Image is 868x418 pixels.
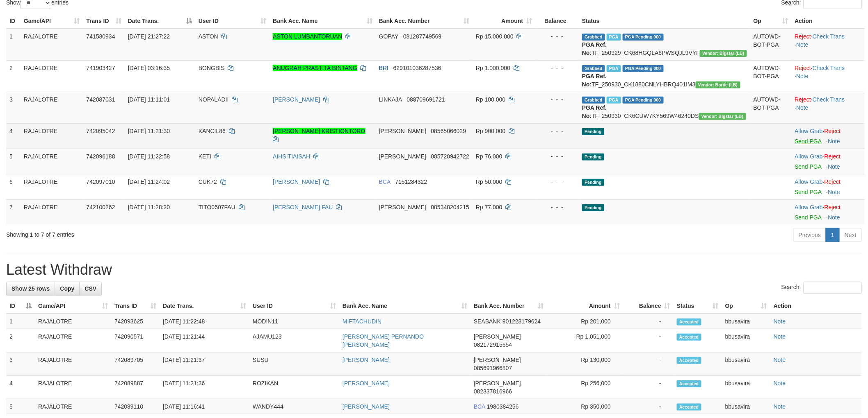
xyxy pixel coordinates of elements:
span: Show 25 rows [11,285,50,292]
td: - [623,399,674,414]
td: 2 [6,60,21,92]
span: Marked by bbuasiong [607,65,621,72]
span: 742096188 [86,153,115,160]
span: · [795,128,825,134]
div: Showing 1 to 7 of 7 entries [6,227,356,239]
b: PGA Ref. No: [582,41,607,56]
span: Copy 085720942722 to clipboard [431,153,469,160]
td: RAJALOTRE [35,314,111,329]
a: Note [774,380,786,386]
span: TITO0507FAU [199,204,235,210]
a: Allow Grab [795,128,823,134]
a: 1 [826,228,840,242]
span: Pending [582,128,604,135]
td: 742089110 [111,399,160,414]
span: Accepted [677,319,701,325]
span: CSV [85,285,96,292]
span: [DATE] 21:27:22 [128,33,170,40]
a: [PERSON_NAME] [343,357,390,363]
div: - - - [539,95,576,104]
td: RAJALOTRE [21,123,83,149]
div: - - - [539,152,576,160]
td: 4 [6,123,21,149]
th: Action [792,14,865,29]
a: Check Trans [813,96,845,103]
span: Rp 900.000 [476,128,505,134]
a: Allow Grab [795,153,823,160]
td: 2 [6,329,35,352]
th: Bank Acc. Name: activate to sort column ascending [270,14,376,29]
th: Status: activate to sort column ascending [674,298,722,314]
td: AUTOWD-BOT-PGA [750,92,792,123]
a: Previous [793,228,826,242]
span: 742095042 [86,128,115,134]
th: ID: activate to sort column descending [6,298,35,314]
td: RAJALOTRE [21,199,83,225]
td: 742090571 [111,329,160,352]
a: [PERSON_NAME] [343,380,390,386]
div: - - - [539,127,576,135]
td: 4 [6,376,35,399]
div: - - - [539,178,576,186]
span: [PERSON_NAME] [379,128,426,134]
td: 742093625 [111,314,160,329]
td: SUSU [249,352,339,376]
a: ANUGRAH PRASTITA BINTANG [273,65,357,71]
span: [PERSON_NAME] [379,153,426,160]
th: User ID: activate to sort column ascending [249,298,339,314]
td: - [623,352,674,376]
span: [DATE] 03:16:35 [128,65,170,71]
th: Bank Acc. Number: activate to sort column ascending [376,14,473,29]
span: Pending [582,154,604,160]
td: · · [792,92,865,123]
a: AIHSITIAISAH [273,153,310,160]
a: Reject [795,65,811,71]
span: BCA [379,178,391,185]
td: ROZIKAN [249,376,339,399]
td: 3 [6,92,21,123]
div: - - - [539,203,576,211]
td: RAJALOTRE [21,60,83,92]
td: RAJALOTRE [35,399,111,414]
a: Reject [795,33,811,40]
span: 742087031 [86,96,115,103]
span: BCA [474,403,485,410]
th: Bank Acc. Name: activate to sort column ascending [339,298,471,314]
span: SEABANK [474,318,501,325]
td: 1 [6,314,35,329]
td: RAJALOTRE [21,29,83,61]
span: Copy 08565066029 to clipboard [431,128,466,134]
span: 741580934 [86,33,115,40]
td: Rp 256,000 [547,376,623,399]
td: TF_250930_CK6CUW7KY569W46240DS [579,92,750,123]
span: [PERSON_NAME] [474,380,521,386]
span: Rp 76.000 [476,153,503,160]
a: Send PGA [795,138,822,145]
span: Vendor URL: https://dashboard.q2checkout.com/secure [696,81,740,88]
td: - [623,329,674,352]
b: PGA Ref. No: [582,73,607,88]
a: Reject [795,96,811,103]
td: [DATE] 11:21:37 [160,352,249,376]
a: Note [796,73,809,79]
a: Reject [825,178,841,185]
td: - [623,314,674,329]
td: MODIN11 [249,314,339,329]
a: Reject [825,153,841,160]
a: Show 25 rows [6,282,55,296]
span: LINKAJA [379,96,402,103]
th: Game/API: activate to sort column ascending [35,298,111,314]
span: 741903427 [86,65,115,71]
span: Rp 77.000 [476,204,503,210]
th: Op: activate to sort column ascending [750,14,792,29]
span: Copy 7151284322 to clipboard [395,178,427,185]
td: RAJALOTRE [35,329,111,352]
span: BRI [379,65,388,71]
span: GOPAY [379,33,398,40]
th: ID [6,14,21,29]
td: RAJALOTRE [35,376,111,399]
span: Accepted [677,404,701,411]
td: AUTOWD-BOT-PGA [750,60,792,92]
span: [DATE] 11:24:02 [128,178,170,185]
a: Reject [825,204,841,210]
